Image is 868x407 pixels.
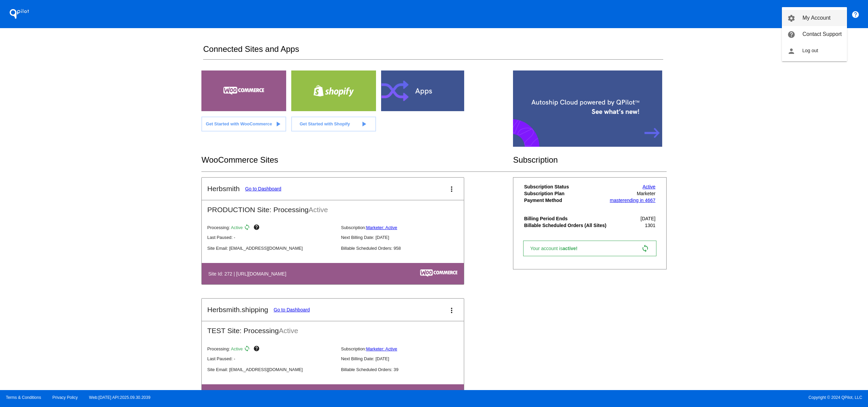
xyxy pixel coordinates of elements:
mat-icon: person [787,47,795,55]
mat-icon: settings [787,14,795,22]
span: My Account [803,15,831,21]
span: Log out [802,48,818,53]
span: Contact Support [803,31,842,37]
mat-icon: help [787,30,795,39]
